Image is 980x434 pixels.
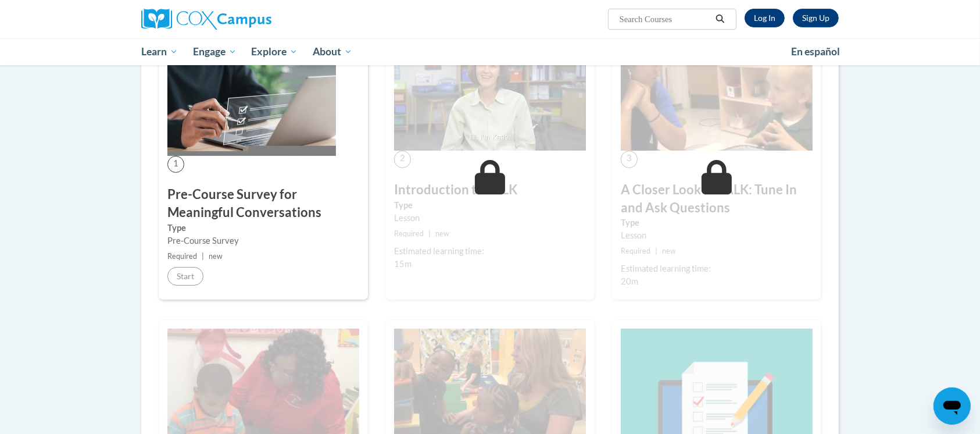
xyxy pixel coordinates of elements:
span: Required [167,252,197,261]
img: Course Image [394,43,586,151]
span: Required [394,229,424,238]
span: 2 [394,151,411,168]
iframe: Button to launch messaging window [933,387,971,425]
div: Estimated learning time: [394,245,586,258]
img: Course Image [621,43,813,151]
span: Learn [141,45,178,59]
label: Type [621,216,813,229]
span: En español [791,45,840,58]
span: | [428,229,431,238]
div: Pre-Course Survey [167,234,359,247]
button: Start [167,267,203,286]
span: Required [621,247,650,255]
span: Engage [193,45,237,59]
h3: A Closer Look at TALK: Tune In and Ask Questions [621,181,813,217]
div: Estimated learning time: [621,262,813,275]
span: new [209,252,223,261]
span: new [435,229,449,238]
span: 3 [621,151,638,168]
h3: Pre-Course Survey for Meaningful Conversations [167,186,359,222]
img: Course Image [167,43,336,156]
div: Lesson [394,212,586,225]
span: | [202,252,204,261]
a: Engage [185,38,244,65]
a: Register [793,9,839,27]
label: Type [394,199,586,212]
button: Search [711,12,729,26]
span: 15m [394,259,412,269]
a: Cox Campus [141,9,362,30]
span: 1 [167,156,184,173]
span: | [655,247,657,255]
h3: Introduction to TALK [394,181,586,199]
a: Log In [745,9,785,27]
label: Type [167,222,359,234]
a: Explore [244,38,305,65]
span: new [662,247,676,255]
div: Main menu [124,38,856,65]
a: About [305,38,360,65]
a: Learn [134,38,185,65]
span: About [313,45,352,59]
div: Lesson [621,229,813,242]
input: Search Courses [618,12,711,26]
a: En español [784,40,847,64]
span: 20m [621,276,638,286]
span: Explore [251,45,298,59]
img: Cox Campus [141,9,271,30]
